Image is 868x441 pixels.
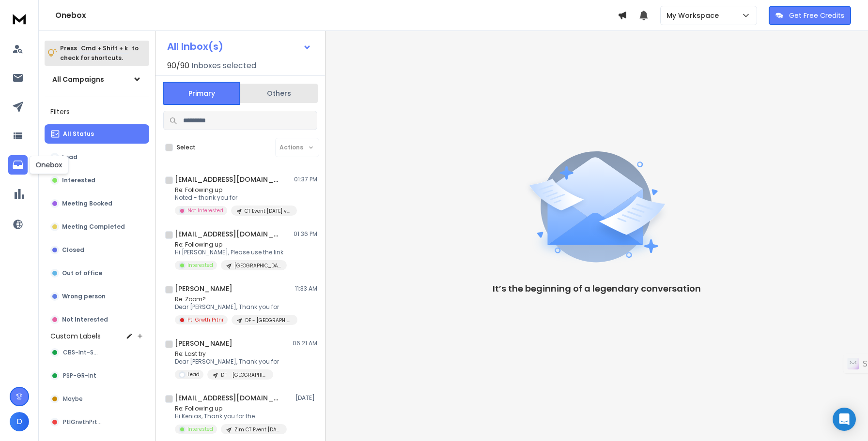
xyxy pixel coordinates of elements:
h1: All Inbox(s) [167,42,223,51]
span: CBS-Int-Sell [63,349,100,356]
button: Primary [163,82,240,105]
button: D [10,412,29,431]
button: PSP-GR-Int [45,366,149,385]
h1: Onebox [55,10,618,21]
button: CBS-Int-Sell [45,343,149,362]
p: Re: Following up [175,405,287,412]
p: Out of office [62,269,102,277]
p: Noted - thank you for [175,194,291,202]
p: 06:21 AM [293,339,317,347]
p: Re: Following up [175,186,291,194]
p: Lead [187,371,200,378]
p: Re: Last try [175,350,279,358]
h1: [PERSON_NAME] [175,284,232,294]
h1: [EMAIL_ADDRESS][DOMAIN_NAME] [175,175,281,184]
h3: Filters [45,105,149,118]
button: All Inbox(s) [159,37,319,56]
p: 01:37 PM [294,176,317,183]
button: Wrong person [45,287,149,306]
button: Get Free Credits [769,6,851,25]
button: All Campaigns [45,70,149,89]
p: Interested [187,262,213,269]
p: Ptl Grwth Prtnr [187,316,224,323]
p: Zim CT Event [DATE] v3 FU.2 [234,426,281,433]
p: Wrong person [62,293,106,300]
p: All Status [63,130,94,138]
p: CT Event [DATE] v2 FU.2 [245,207,291,215]
p: Dear [PERSON_NAME], Thank you for [175,358,279,366]
h1: [EMAIL_ADDRESS][DOMAIN_NAME] [175,229,281,239]
h3: Inboxes selected [191,60,256,72]
p: Interested [187,426,213,433]
button: Lead [45,147,149,167]
p: Hi Kenias, Thank you for the [175,412,287,420]
p: Meeting Booked [62,200,112,207]
h1: All Campaigns [52,74,104,84]
button: Maybe [45,389,149,409]
p: Re: Following up [175,241,287,249]
button: Interested [45,171,149,190]
p: 11:33 AM [295,285,317,293]
h3: Custom Labels [50,331,101,341]
label: Select [177,144,196,151]
button: All Status [45,124,149,144]
span: PSP-GR-Int [63,372,96,380]
p: Re: Zoom? [175,295,291,303]
p: [DATE] [295,394,317,402]
p: Press to check for shortcuts. [60,44,139,63]
p: Closed [62,246,84,254]
button: Out of office [45,264,149,283]
h1: [PERSON_NAME] [175,338,232,348]
p: Lead [62,153,77,161]
p: Meeting Completed [62,223,125,231]
img: logo [10,10,29,28]
p: DF - [GEOGRAPHIC_DATA] - FU.1.2 [221,371,267,379]
button: Not Interested [45,310,149,329]
p: My Workspace [666,11,723,20]
p: It’s the beginning of a legendary conversation [493,282,701,295]
span: 90 / 90 [167,60,189,72]
p: Interested [62,176,95,184]
span: PtlGrwthPrtnr [63,418,103,426]
button: Meeting Booked [45,194,149,213]
p: Dear [PERSON_NAME], Thank you for [175,303,291,311]
h1: [EMAIL_ADDRESS][DOMAIN_NAME] [175,393,281,403]
p: [GEOGRAPHIC_DATA] [DATE] Event - Tier 2 [GEOGRAPHIC_DATA] FU.1.2 [234,262,281,269]
div: Onebox [30,156,69,174]
p: Not Interested [62,316,108,323]
p: Hi [PERSON_NAME], Please use the link [175,249,287,256]
p: 01:36 PM [294,230,317,238]
button: Meeting Completed [45,217,149,236]
button: Others [240,83,318,104]
p: Get Free Credits [789,11,844,20]
div: Open Intercom Messenger [833,408,856,431]
button: PtlGrwthPrtnr [45,412,149,432]
button: Closed [45,240,149,260]
span: Cmd + Shift + k [79,43,129,54]
span: Maybe [63,395,83,403]
p: Not Interested [187,207,223,214]
p: DF - [GEOGRAPHIC_DATA] - FU.1.2 [245,317,292,324]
